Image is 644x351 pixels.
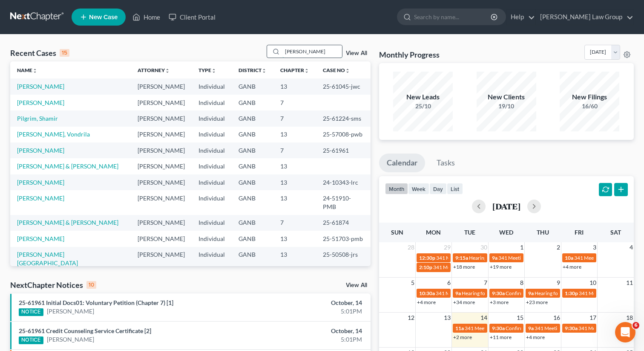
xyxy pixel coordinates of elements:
td: 25-51703-pmb [316,231,371,247]
td: Individual [192,158,232,174]
span: Wed [499,229,513,236]
td: Individual [192,110,232,126]
td: [PERSON_NAME] [131,158,192,174]
div: 5:01PM [253,307,362,316]
a: Attorneyunfold_more [138,67,170,73]
td: Individual [192,95,232,110]
a: Pilgrim, Shamir [17,115,58,122]
span: 6 [446,278,451,288]
div: NOTICE [19,308,43,316]
a: Nameunfold_more [17,67,37,73]
div: New Leads [393,92,453,102]
td: [PERSON_NAME] [131,190,192,215]
span: Sun [391,229,403,236]
span: 9:15a [455,255,468,261]
a: Client Portal [164,9,220,25]
i: unfold_more [211,68,216,73]
span: 341 Meeting for [PERSON_NAME] [436,290,512,296]
td: 13 [273,247,316,271]
td: GANB [232,78,273,94]
span: 8 [519,278,524,288]
button: week [408,183,429,194]
div: Recent Cases [10,48,69,58]
div: October, 14 [253,327,362,335]
td: GANB [232,95,273,110]
a: 25-61961 Initial Docs01: Voluntary Petition (Chapter 7) [1] [19,299,173,306]
span: Thu [537,229,549,236]
span: 9a [528,290,534,296]
span: 9a [528,325,534,331]
td: 25-57008-pwb [316,127,371,142]
span: Sat [610,229,621,236]
div: New Clients [477,92,536,102]
td: GANB [232,110,273,126]
span: 18 [625,313,634,323]
td: 13 [273,174,316,190]
span: 15 [516,313,524,323]
a: [PERSON_NAME] [47,307,94,316]
td: [PERSON_NAME] [131,127,192,142]
div: 19/10 [477,102,536,110]
span: 16 [552,313,561,323]
button: day [429,183,447,194]
span: Mon [426,229,441,236]
td: [PERSON_NAME] [131,95,192,110]
a: [PERSON_NAME] [17,179,64,186]
td: GANB [232,231,273,247]
span: 11a [455,325,464,331]
i: unfold_more [304,68,309,73]
td: 24-10343-lrc [316,174,371,190]
td: [PERSON_NAME] [131,78,192,94]
td: 7 [273,142,316,158]
a: +23 more [526,299,548,305]
td: GANB [232,158,273,174]
span: 9:30a [492,325,505,331]
a: [PERSON_NAME][GEOGRAPHIC_DATA] [17,251,78,267]
a: [PERSON_NAME] & [PERSON_NAME] [17,219,118,226]
td: 7 [273,95,316,110]
span: 29 [443,242,451,252]
span: 11 [625,278,634,288]
div: 25/10 [393,102,453,110]
a: +3 more [490,299,509,305]
td: [PERSON_NAME] [131,231,192,247]
i: unfold_more [165,68,170,73]
i: unfold_more [345,68,350,73]
span: 10a [565,255,573,261]
td: GANB [232,127,273,142]
div: October, 14 [253,299,362,307]
div: 16/60 [560,102,619,110]
span: Confirmation Hearing for [PERSON_NAME] [506,325,603,331]
span: 10 [589,278,597,288]
div: 15 [60,49,69,57]
div: 10 [86,281,96,289]
div: NOTICE [19,336,43,344]
span: 12:30p [419,255,435,261]
span: Hearing for [PERSON_NAME] [469,255,535,261]
i: unfold_more [262,68,267,73]
span: 5 [410,278,415,288]
span: New Case [89,14,118,20]
span: 12 [407,313,415,323]
span: Fri [575,229,584,236]
a: Tasks [429,154,463,172]
td: 25-50508-jrs [316,247,371,271]
a: +34 more [453,299,475,305]
a: View All [346,282,367,288]
a: +4 more [526,334,545,340]
div: New Filings [560,92,619,102]
span: 341 Meeting for [PERSON_NAME] [498,255,575,261]
span: Hearing for [PERSON_NAME] [462,290,528,296]
span: 9:30a [492,290,505,296]
span: 2 [556,242,561,252]
td: GANB [232,142,273,158]
span: 28 [407,242,415,252]
a: [PERSON_NAME] [17,235,64,242]
td: Individual [192,190,232,215]
td: 13 [273,231,316,247]
td: Individual [192,174,232,190]
div: NextChapter Notices [10,280,96,290]
td: [PERSON_NAME] [131,174,192,190]
input: Search by name... [282,45,342,58]
a: [PERSON_NAME] [17,194,64,202]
